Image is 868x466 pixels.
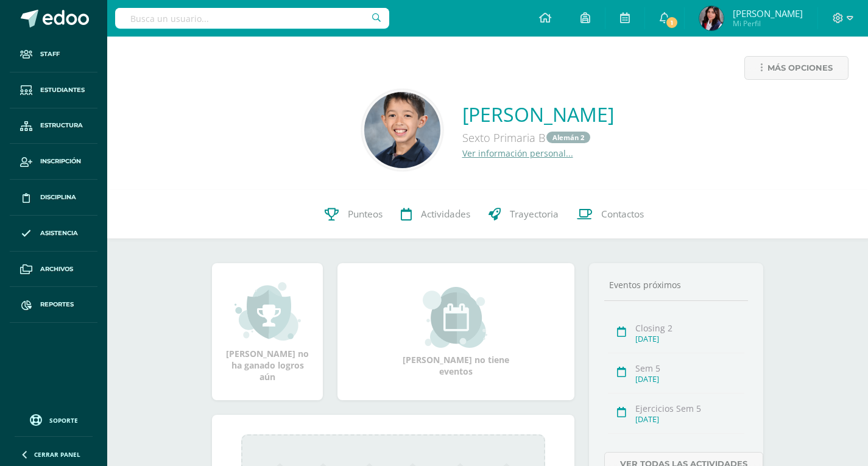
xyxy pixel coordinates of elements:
div: [DATE] [635,334,744,344]
div: [PERSON_NAME] no ha ganado logros aún [224,281,311,383]
span: Soporte [49,416,78,425]
a: Punteos [316,190,392,239]
img: achievement_small.png [235,281,301,342]
img: 948fd388eadcddebbc502bafb78d99c1.png [364,92,440,168]
a: Contactos [568,190,653,239]
a: Soporte [15,411,93,428]
span: Archivos [40,264,73,274]
a: Archivos [10,252,97,288]
a: Staff [10,37,97,72]
span: Cerrar panel [34,450,80,459]
span: Contactos [601,208,644,221]
a: Alemán 2 [546,132,590,143]
span: Disciplina [40,192,76,202]
a: Disciplina [10,180,97,216]
span: [PERSON_NAME] [733,7,803,19]
div: [DATE] [635,374,744,384]
a: Reportes [10,287,97,323]
span: Estudiantes [40,85,85,95]
span: Más opciones [767,57,833,79]
a: Inscripción [10,144,97,180]
div: [PERSON_NAME] no tiene eventos [395,287,517,377]
span: Punteos [348,208,383,221]
a: Estructura [10,108,97,144]
input: Busca un usuario... [115,8,389,29]
a: Asistencia [10,216,97,252]
a: Actividades [392,190,479,239]
span: 1 [665,16,678,29]
span: Asistencia [40,228,78,238]
span: Inscripción [40,157,81,166]
a: Trayectoria [479,190,568,239]
span: Staff [40,49,60,59]
img: 331a885a7a06450cabc094b6be9ba622.png [699,6,724,30]
span: Estructura [40,121,83,130]
div: [DATE] [635,414,744,425]
div: Ejercicios Sem 5 [635,403,744,414]
a: Estudiantes [10,72,97,108]
span: Trayectoria [510,208,559,221]
div: Sem 5 [635,362,744,374]
a: [PERSON_NAME] [462,101,614,127]
div: Closing 2 [635,322,744,334]
span: Reportes [40,300,74,309]
div: Sexto Primaria B [462,127,614,147]
a: Más opciones [744,56,849,80]
span: Actividades [421,208,470,221]
div: Eventos próximos [604,279,748,291]
img: event_small.png [423,287,489,348]
a: Ver información personal... [462,147,573,159]
span: Mi Perfil [733,18,803,29]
